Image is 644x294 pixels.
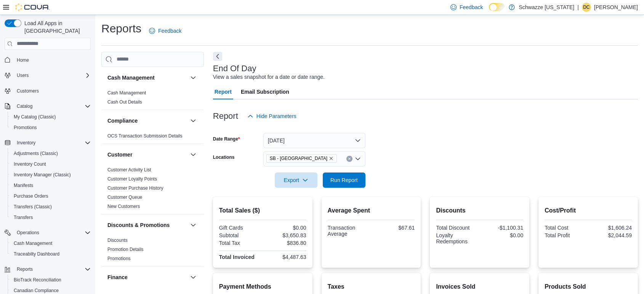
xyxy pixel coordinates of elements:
[11,202,55,211] a: Transfers (Classic)
[328,282,415,291] h2: Taxes
[8,112,94,122] button: My Catalog (Classic)
[436,282,523,291] h2: Invoices Sold
[590,225,632,231] div: $1,606.24
[583,3,590,12] span: Dc
[14,102,35,111] button: Catalog
[107,74,155,81] h3: Cash Management
[436,206,523,215] h2: Discounts
[107,237,128,243] span: Discounts
[2,70,94,81] button: Users
[107,195,142,200] a: Customer Queue
[323,173,365,188] button: Run Report
[8,180,94,191] button: Manifests
[14,240,52,246] span: Cash Management
[270,155,327,162] span: SB - [GEOGRAPHIC_DATA]
[481,225,523,231] div: -$1,100.31
[373,225,415,231] div: $67.61
[14,228,42,237] button: Operations
[14,228,91,237] span: Operations
[107,151,132,158] h3: Customer
[14,204,52,210] span: Transfers (Classic)
[14,277,61,283] span: BioTrack Reconciliation
[346,156,352,162] button: Clear input
[279,173,313,188] span: Export
[14,86,91,96] span: Customers
[266,154,337,163] span: SB - Pueblo West
[107,133,183,139] span: OCS Transaction Submission Details
[219,240,261,246] div: Total Tax
[14,182,33,189] span: Manifests
[21,19,91,35] span: Load All Apps in [GEOGRAPHIC_DATA]
[107,151,187,158] button: Customer
[11,160,49,169] a: Inventory Count
[11,192,91,201] span: Purchase Orders
[107,117,187,125] button: Compliance
[107,238,128,243] a: Discounts
[189,73,198,82] button: Cash Management
[14,71,91,80] span: Users
[189,116,198,125] button: Compliance
[107,99,142,105] span: Cash Out Details
[355,156,361,162] button: Open list of options
[264,225,306,231] div: $0.00
[264,254,306,260] div: $4,487.63
[244,109,300,124] button: Hide Parameters
[275,173,317,188] button: Export
[8,159,94,169] button: Inventory Count
[101,88,204,110] div: Cash Management
[11,112,91,121] span: My Catalog (Classic)
[107,99,142,105] a: Cash Out Details
[107,185,163,191] a: Customer Purchase History
[17,103,32,109] span: Catalog
[2,227,94,238] button: Operations
[2,264,94,275] button: Reports
[577,3,579,12] p: |
[11,275,91,284] span: BioTrack Reconciliation
[107,273,128,281] h3: Finance
[545,225,586,231] div: Total Cost
[11,213,91,222] span: Transfers
[146,23,184,38] a: Feedback
[107,185,163,191] span: Customer Purchase History
[213,52,222,61] button: Next
[107,167,151,173] a: Customer Activity List
[11,149,91,158] span: Adjustments (Classic)
[213,112,238,121] h3: Report
[107,246,144,252] span: Promotion Details
[328,225,370,237] div: Transaction Average
[107,90,146,96] span: Cash Management
[545,232,586,238] div: Total Profit
[14,288,59,294] span: Canadian Compliance
[107,117,138,125] h3: Compliance
[17,57,29,63] span: Home
[8,148,94,159] button: Adjustments (Classic)
[17,230,39,236] span: Operations
[436,225,478,231] div: Total Discount
[107,221,170,229] h3: Discounts & Promotions
[594,3,638,12] p: [PERSON_NAME]
[107,176,157,182] a: Customer Loyalty Points
[107,204,140,209] a: New Customers
[263,133,365,148] button: [DATE]
[17,266,33,272] span: Reports
[14,125,37,131] span: Promotions
[15,3,50,11] img: Cova
[11,112,59,121] a: My Catalog (Classic)
[481,232,523,238] div: $0.00
[460,3,483,11] span: Feedback
[8,275,94,285] button: BioTrack Reconciliation
[2,101,94,112] button: Catalog
[8,191,94,201] button: Purchase Orders
[11,123,91,132] span: Promotions
[11,170,91,179] span: Inventory Manager (Classic)
[213,136,240,142] label: Date Range
[14,265,36,274] button: Reports
[8,238,94,249] button: Cash Management
[107,221,187,229] button: Discounts & Promotions
[213,73,325,81] div: View a sales snapshot for a date or date range.
[519,3,574,12] p: Schwazze [US_STATE]
[14,193,48,199] span: Purchase Orders
[545,206,632,215] h2: Cost/Profit
[17,72,29,78] span: Users
[107,256,131,261] a: Promotions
